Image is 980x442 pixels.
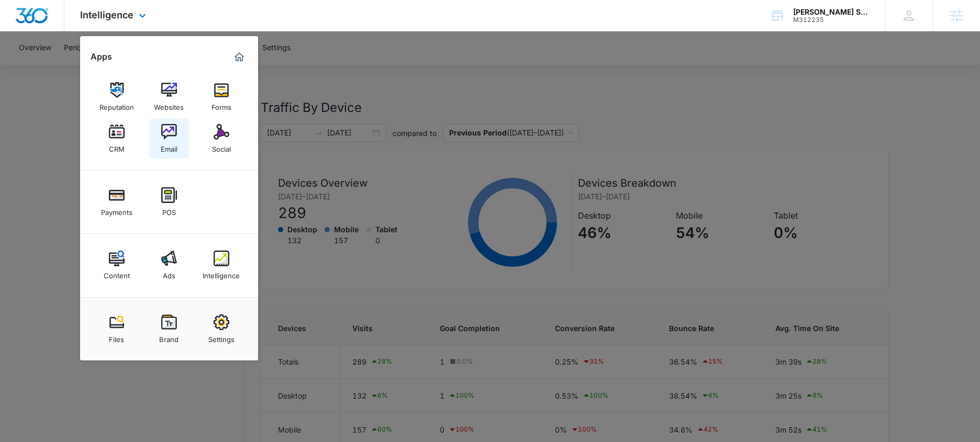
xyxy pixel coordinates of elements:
div: CRM [109,140,125,153]
a: Marketing 360® Dashboard [231,49,248,65]
div: Ads [163,266,175,280]
a: Brand [149,309,189,349]
a: Reputation [97,77,137,117]
div: Reputation [99,98,134,111]
div: account name [793,8,870,16]
a: Websites [149,77,189,117]
span: Intelligence [80,9,133,20]
div: Forms [211,98,231,111]
div: Content [104,266,130,280]
a: Email [149,119,189,158]
div: Settings [208,330,235,344]
div: Intelligence [203,266,240,280]
div: Social [212,140,231,153]
div: account id [793,16,870,24]
div: Payments [101,203,132,217]
div: Files [109,330,124,344]
div: POS [162,203,176,217]
a: Intelligence [202,245,241,285]
a: Ads [149,245,189,285]
a: Payments [97,182,137,222]
a: Content [97,245,137,285]
a: POS [149,182,189,222]
a: Forms [202,77,241,117]
a: Social [202,119,241,158]
a: Settings [202,309,241,349]
div: Websites [154,98,184,111]
div: Brand [159,330,179,344]
a: Files [97,309,137,349]
a: CRM [97,119,137,158]
div: Email [161,140,177,153]
h2: Apps [91,52,112,62]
